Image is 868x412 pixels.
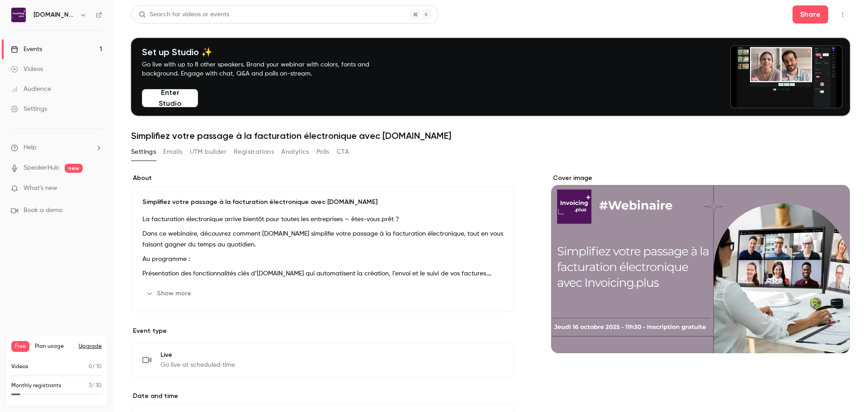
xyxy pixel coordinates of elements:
[316,145,330,159] button: Polls
[234,145,274,159] button: Registrations
[163,145,182,159] button: Emails
[190,145,226,159] button: UTM builder
[142,286,197,301] button: Show more
[89,364,92,369] span: 0
[11,8,26,22] img: Invoicing.plus
[337,145,349,159] button: CTA
[131,392,515,401] label: Date and time
[89,383,91,388] span: 3
[142,198,504,207] p: Simplifiez votre passage à la facturation électronique avec [DOMAIN_NAME]
[11,45,42,54] div: Events
[89,363,102,371] p: / 10
[142,89,198,107] button: Enter Studio
[281,145,309,159] button: Analytics
[142,254,504,265] p: Au programme :
[33,10,76,19] h6: [DOMAIN_NAME]
[24,163,59,173] a: SpeakerHub
[35,343,73,350] span: Plan usage
[142,268,504,279] p: Présentation des fonctionnalités clés d’[DOMAIN_NAME] qui automatisent la création, l’envoi et le...
[142,60,391,78] p: Go live with up to 8 other speakers. Brand your webinar with colors, fonts and background. Engage...
[11,65,43,74] div: Videos
[11,85,51,94] div: Audience
[65,164,83,173] span: new
[139,10,229,19] div: Search for videos or events
[160,350,235,360] span: Live
[793,5,828,24] button: Share
[142,214,504,225] p: La facturation électronique arrive bientôt pour toutes les entreprises — êtes-vous prêt ?
[24,143,37,152] span: Help
[89,382,102,390] p: / 30
[131,327,515,336] p: Event type
[551,174,850,353] section: Cover image
[142,228,504,250] p: Dans ce webinaire, découvrez comment [DOMAIN_NAME] simplifie votre passage à la facturation élect...
[91,185,102,193] iframe: Noticeable Trigger
[11,104,47,114] div: Settings
[551,174,850,183] label: Cover image
[131,130,850,141] h1: Simplifiez votre passage à la facturation électronique avec [DOMAIN_NAME]
[131,145,156,159] button: Settings
[131,174,515,183] label: About
[24,184,57,193] span: What's new
[24,206,62,215] span: Book a demo
[11,382,61,390] p: Monthly registrants
[79,343,102,350] button: Upgrade
[142,47,391,57] h4: Set up Studio ✨
[11,143,102,152] li: help-dropdown-opener
[11,341,29,352] span: Free
[160,360,235,369] span: Go live at scheduled time
[11,363,28,371] p: Videos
